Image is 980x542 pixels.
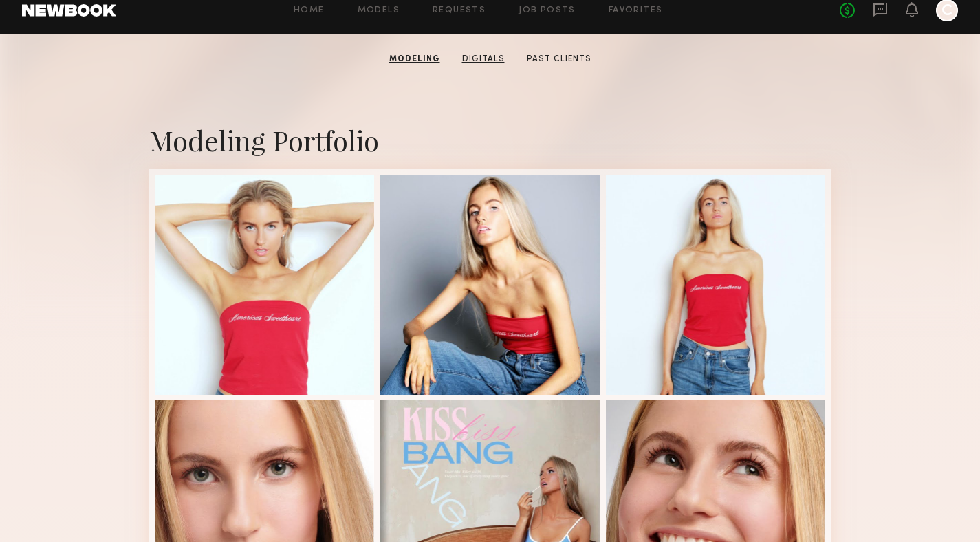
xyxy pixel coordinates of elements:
a: Job Posts [519,6,576,15]
a: Modeling [384,53,446,65]
div: Modeling Portfolio [149,122,831,158]
a: Digitals [457,53,510,65]
a: Past Clients [521,53,597,65]
a: Requests [433,6,486,15]
a: Home [294,6,325,15]
a: Models [358,6,400,15]
a: Favorites [609,6,663,15]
